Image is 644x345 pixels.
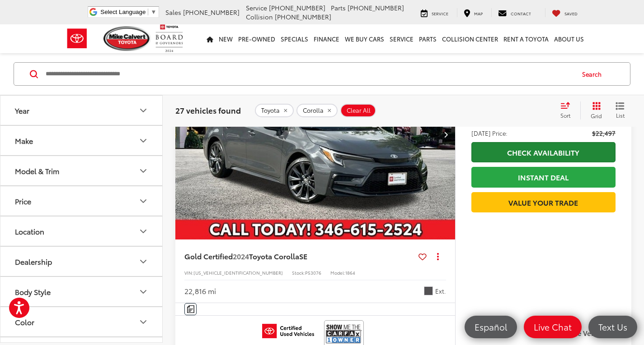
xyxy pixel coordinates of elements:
[278,24,311,53] a: Specials
[0,307,163,336] button: ColorColor
[471,129,508,138] span: [DATE] Price:
[15,166,59,175] div: Model & Trim
[616,111,625,119] span: List
[545,8,584,17] a: My Saved Vehicles
[148,9,148,15] span: ​
[175,30,456,239] a: 2024 Toyota Corolla SE2024 Toyota Corolla SE2024 Toyota Corolla SE2024 Toyota Corolla SE
[175,30,456,240] img: 2024 Toyota Corolla SE
[387,24,416,53] a: Service
[471,167,616,187] a: Instant Deal
[470,321,512,332] span: Español
[305,269,321,276] span: P53076
[187,305,194,313] img: Comments
[345,269,355,276] span: 1864
[138,135,149,146] div: Make
[103,26,151,51] img: Mike Calvert Toyota
[471,142,616,162] a: Check Availability
[255,104,294,117] button: remove Toyota
[501,24,551,53] a: Rent a Toyota
[184,303,197,315] button: Comments
[184,251,233,261] span: Gold Certified
[580,101,609,120] button: Grid View
[424,286,433,295] span: Underground
[60,24,94,53] img: Toyota
[414,8,455,17] a: Service
[592,129,616,138] span: $22,497
[138,286,149,297] div: Body Style
[269,3,325,12] span: [PHONE_NUMBER]
[138,317,149,327] div: Color
[491,8,538,17] a: Contact
[437,119,455,150] button: Next image
[45,63,573,85] input: Search by Make, Model, or Keyword
[235,24,278,53] a: Pre-Owned
[138,166,149,176] div: Model & Trim
[15,136,33,145] div: Make
[439,24,501,53] a: Collision Center
[100,9,146,15] span: Select Language
[564,10,578,16] span: Saved
[15,257,52,266] div: Dealership
[437,253,439,260] span: dropdown dots
[573,63,615,85] button: Search
[15,197,31,205] div: Price
[340,104,376,117] button: Clear All
[311,24,342,53] a: Finance
[183,8,240,17] span: [PHONE_NUMBER]
[560,111,570,119] span: Sort
[193,269,283,276] span: [US_VEHICLE_IDENTIFICATION_NUMBER]
[474,10,483,16] span: Map
[0,277,163,306] button: Body StyleBody Style
[330,269,345,276] span: Model:
[262,324,314,338] img: Toyota Certified Used Vehicles
[342,24,387,53] a: WE BUY CARS
[184,251,415,261] a: Gold Certified2024Toyota CorollaSE
[296,104,338,117] button: remove Corolla
[432,10,448,16] span: Service
[138,226,149,237] div: Location
[138,105,149,116] div: Year
[261,107,280,114] span: Toyota
[588,316,637,338] a: Text Us
[551,329,622,338] label: Compare Vehicle
[204,24,216,53] a: Home
[594,321,632,332] span: Text Us
[0,216,163,246] button: LocationLocation
[100,9,156,15] a: Select Language​
[216,24,235,53] a: New
[233,251,249,261] span: 2024
[556,101,580,120] button: Select sort value
[175,105,241,115] span: 27 vehicles found
[551,24,587,53] a: About Us
[331,3,346,12] span: Parts
[591,112,602,120] span: Grid
[416,24,439,53] a: Parts
[184,269,193,276] span: VIN:
[0,126,163,155] button: MakeMake
[15,106,29,115] div: Year
[246,12,273,21] span: Collision
[138,256,149,267] div: Dealership
[511,10,531,16] span: Contact
[249,251,299,261] span: Toyota Corolla
[303,107,324,114] span: Corolla
[529,321,576,332] span: Live Chat
[246,3,267,12] span: Service
[0,186,163,216] button: PricePrice
[15,227,44,235] div: Location
[0,247,163,276] button: DealershipDealership
[150,9,156,15] span: ▼
[348,3,404,12] span: [PHONE_NUMBER]
[184,286,216,296] div: 22,816 mi
[15,287,51,296] div: Body Style
[457,8,489,17] a: Map
[471,192,616,212] a: Value Your Trade
[175,30,456,239] div: 2024 Toyota Corolla SE 0
[435,287,446,295] span: Ext.
[347,107,371,114] span: Clear All
[15,317,34,326] div: Color
[0,96,163,125] button: YearYear
[524,316,582,338] a: Live Chat
[138,196,149,207] div: Price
